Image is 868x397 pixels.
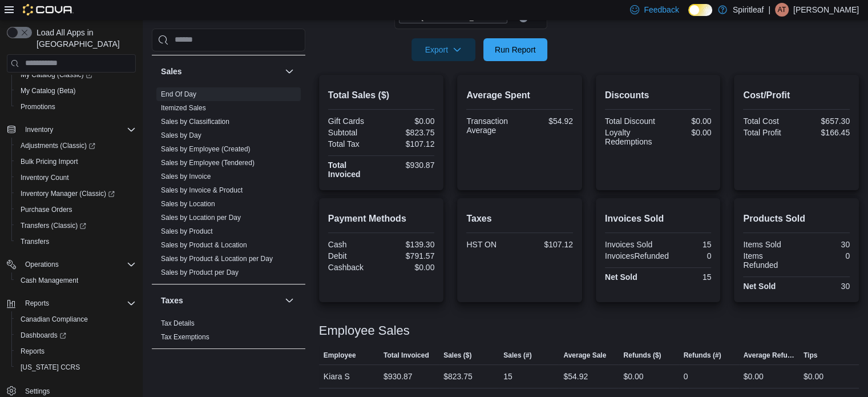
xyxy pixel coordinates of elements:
[319,324,410,338] h3: Employee Sales
[383,351,429,360] span: Total Invoiced
[11,234,140,250] button: Transfers
[605,89,712,102] h2: Discounts
[21,86,76,95] span: My Catalog (Beta)
[21,173,69,182] span: Inventory Count
[605,272,637,282] strong: Net Sold
[522,240,573,249] div: $107.12
[443,351,471,360] span: Sales ($)
[21,205,72,214] span: Purchase Orders
[21,258,63,271] button: Operations
[328,263,379,272] div: Cashback
[16,68,136,82] span: My Catalog (Classic)
[16,235,136,248] span: Transfers
[804,351,817,360] span: Tips
[743,117,794,126] div: Total Cost
[383,128,434,137] div: $823.75
[21,157,78,166] span: Bulk Pricing Import
[768,3,770,17] p: |
[21,123,136,137] span: Inventory
[383,263,434,272] div: $0.00
[2,122,140,138] button: Inventory
[16,155,83,169] a: Bulk Pricing Import
[16,171,136,185] span: Inventory Count
[522,117,573,126] div: $54.92
[161,145,251,153] a: Sales by Employee (Created)
[733,3,764,17] p: Spiritleaf
[328,139,379,149] div: Total Tax
[25,125,53,134] span: Inventory
[161,333,209,341] a: Tax Exemptions
[16,235,54,248] a: Transfers
[411,38,475,61] button: Export
[775,3,789,17] div: Allen T
[16,203,136,216] span: Purchase Orders
[660,128,711,137] div: $0.00
[161,117,229,126] span: Sales by Classification
[21,347,45,356] span: Reports
[2,295,140,311] button: Reports
[503,370,512,383] div: 15
[21,221,86,230] span: Transfers (Classic)
[16,187,119,200] a: Inventory Manager (Classic)
[563,351,606,360] span: Average Sale
[328,212,435,226] h2: Payment Methods
[804,370,823,383] div: $0.00
[563,370,588,383] div: $54.92
[161,131,201,140] span: Sales by Day
[605,240,656,249] div: Invoices Sold
[16,203,77,216] a: Purchase Orders
[743,128,794,137] div: Total Profit
[21,296,136,310] span: Reports
[16,219,91,232] a: Transfers (Classic)
[11,327,140,343] a: Dashboards
[383,251,434,260] div: $791.57
[161,66,280,77] button: Sales
[21,363,80,372] span: [US_STATE] CCRS
[328,240,379,249] div: Cash
[16,100,60,114] a: Promotions
[16,274,136,287] span: Cash Management
[161,66,182,77] h3: Sales
[16,360,84,374] a: [US_STATE] CCRS
[161,268,239,276] a: Sales by Product per Day
[161,159,255,167] a: Sales by Employee (Tendered)
[11,186,140,202] a: Inventory Manager (Classic)
[16,344,136,358] span: Reports
[11,218,140,234] a: Transfers (Classic)
[799,251,850,260] div: 0
[32,27,136,50] span: Load All Apps in [GEOGRAPHIC_DATA]
[152,316,305,348] div: Taxes
[11,343,140,359] button: Reports
[21,189,115,198] span: Inventory Manager (Classic)
[799,128,850,137] div: $166.45
[21,331,66,340] span: Dashboards
[16,155,136,169] span: Bulk Pricing Import
[328,117,379,126] div: Gift Cards
[11,202,140,218] button: Purchase Orders
[161,227,213,236] span: Sales by Product
[605,128,656,146] div: Loyalty Redemptions
[21,141,95,150] span: Adjustments (Classic)
[466,240,517,249] div: HST ON
[21,70,92,79] span: My Catalog (Classic)
[503,351,531,360] span: Sales (#)
[673,251,711,260] div: 0
[383,370,413,383] div: $930.87
[161,173,211,181] a: Sales by Invoice
[161,118,229,126] a: Sales by Classification
[11,359,140,375] button: [US_STATE] CCRS
[319,365,379,388] div: Kiara S
[743,282,776,291] strong: Net Sold
[21,123,58,137] button: Inventory
[383,240,434,249] div: $139.30
[161,255,273,263] a: Sales by Product & Location per Day
[16,139,136,153] span: Adjustments (Classic)
[623,351,661,360] span: Refunds ($)
[25,260,59,269] span: Operations
[21,315,88,324] span: Canadian Compliance
[688,4,712,16] input: Dark Mode
[799,240,850,249] div: 30
[161,104,206,112] a: Itemized Sales
[161,158,255,167] span: Sales by Employee (Tendered)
